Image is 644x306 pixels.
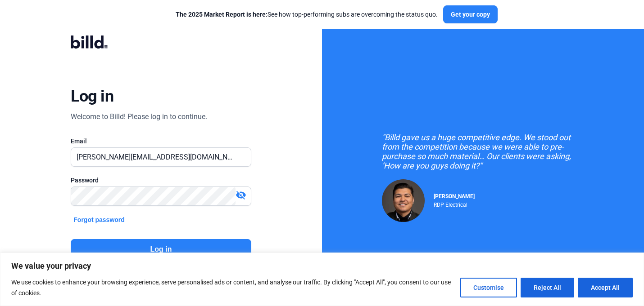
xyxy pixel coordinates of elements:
div: Welcome to Billd! Please log in to continue. [71,111,207,122]
div: "Billd gave us a huge competitive edge. We stood out from the competition because we were able to... [382,133,585,170]
img: Raul Pacheco [382,179,425,222]
mat-icon: visibility_off [236,190,246,200]
div: Log in [71,86,113,106]
div: Password [71,176,251,185]
div: RDP Electrical [434,200,475,208]
div: See how top-performing subs are overcoming the status quo. [176,10,438,19]
button: Accept All [578,278,633,297]
div: Email [71,137,251,146]
button: Log in [71,239,251,260]
p: We use cookies to enhance your browsing experience, serve personalised ads or content, and analys... [11,277,454,298]
button: Forgot password [71,215,127,225]
button: Reject All [521,278,574,297]
p: We value your privacy [11,261,633,271]
button: Get your copy [443,5,498,23]
button: Customise [460,278,517,297]
span: [PERSON_NAME] [434,193,475,200]
span: The 2025 Market Report is here: [176,11,268,18]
